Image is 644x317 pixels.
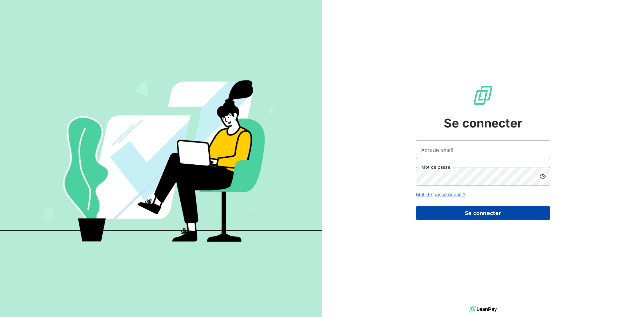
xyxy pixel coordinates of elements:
[416,192,465,197] a: Mot de passe oublié ?
[416,206,550,220] button: Se connecter
[472,85,494,106] img: Logo LeanPay
[416,140,550,159] input: placeholder
[444,114,522,132] span: Se connecter
[469,304,497,314] img: logo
